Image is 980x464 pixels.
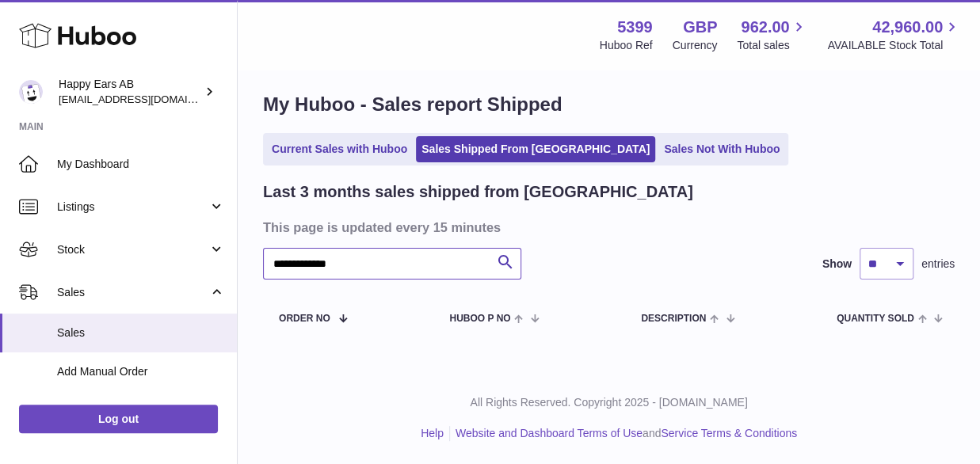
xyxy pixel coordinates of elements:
p: All Rights Reserved. Copyright 2025 - [DOMAIN_NAME] [250,395,967,410]
label: Show [822,257,852,272]
a: 962.00 Total sales [737,17,807,53]
span: Total sales [737,38,807,53]
img: 3pl@happyearsearplugs.com [19,80,43,104]
a: Help [421,427,444,439]
div: Huboo Ref [600,38,653,53]
strong: GBP [683,17,717,38]
span: [EMAIL_ADDRESS][DOMAIN_NAME] [59,93,233,105]
span: Huboo P no [449,314,510,324]
h2: Last 3 months sales shipped from [GEOGRAPHIC_DATA] [263,181,693,203]
span: Description [641,314,706,324]
div: Currency [673,38,718,53]
span: 42,960.00 [872,17,943,38]
a: Current Sales with Huboo [266,136,413,162]
div: Happy Ears AB [59,77,201,107]
span: Order No [279,314,330,324]
span: Sales [57,285,208,300]
li: and [450,426,797,441]
span: Stock [57,242,208,257]
a: Sales Shipped From [GEOGRAPHIC_DATA] [416,136,655,162]
span: Sales [57,325,225,340]
span: AVAILABLE Stock Total [827,38,961,53]
span: Quantity Sold [837,314,914,324]
a: Sales Not With Huboo [658,136,785,162]
span: Listings [57,200,208,215]
span: Add Manual Order [57,364,225,379]
a: 42,960.00 AVAILABLE Stock Total [827,17,961,53]
span: 962.00 [741,17,789,38]
a: Service Terms & Conditions [661,427,797,439]
h3: This page is updated every 15 minutes [263,219,951,236]
span: entries [921,257,955,272]
a: Website and Dashboard Terms of Use [456,427,643,439]
h1: My Huboo - Sales report Shipped [263,92,955,117]
strong: 5399 [617,17,653,38]
a: Log out [19,405,218,433]
span: My Dashboard [57,157,225,172]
